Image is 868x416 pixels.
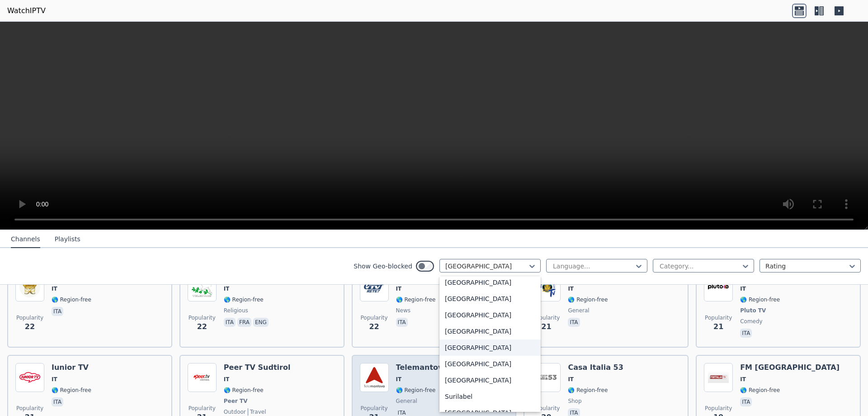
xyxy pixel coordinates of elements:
span: IT [224,376,230,383]
span: Popularity [705,314,732,321]
span: Popularity [533,314,560,321]
span: 🌎 Region-free [568,296,608,303]
img: Cusano Italia TV [532,273,561,301]
img: Casa Italia 53 [532,363,561,392]
span: Popularity [16,314,43,321]
span: comedy [740,318,763,325]
p: ita [52,307,63,316]
p: ita [52,397,63,406]
span: Popularity [16,405,43,412]
h6: Peer TV Sudtirol [224,363,291,372]
span: IT [568,376,574,383]
span: 21 [541,321,551,332]
p: eng [253,318,269,327]
img: Peer TV Sudtirol [188,363,217,392]
span: 🌎 Region-free [52,296,91,303]
img: Iunior TV [15,363,44,392]
span: 🌎 Region-free [396,387,436,394]
img: FM ITALIA [704,363,733,392]
span: 22 [197,321,207,332]
span: Popularity [361,314,388,321]
h6: Casa Italia 53 [568,363,623,372]
div: [GEOGRAPHIC_DATA] [439,323,541,339]
span: IT [396,376,402,383]
span: 🌎 Region-free [568,387,608,394]
span: Popularity [361,405,388,412]
p: ita [224,318,236,327]
img: eTv Rete 7 [360,273,389,301]
span: general [568,307,589,314]
span: 🌎 Region-free [224,387,264,394]
span: Popularity [705,405,732,412]
a: WatchIPTV [7,5,46,16]
span: Popularity [189,314,216,321]
span: IT [224,285,230,292]
span: IT [568,285,574,292]
h6: Telemantova [396,363,448,372]
div: [GEOGRAPHIC_DATA] [439,339,541,356]
span: 🌎 Region-free [224,296,264,303]
p: fra [237,318,251,327]
div: [GEOGRAPHIC_DATA] [439,307,541,323]
img: Telepace 4 [188,273,217,301]
span: IT [740,285,746,292]
img: Telemantova [360,363,389,392]
span: 🌎 Region-free [52,387,91,394]
span: religious [224,307,248,314]
span: IT [396,285,402,292]
div: [GEOGRAPHIC_DATA] [439,274,541,291]
p: ita [568,318,580,327]
span: 🌎 Region-free [740,296,780,303]
span: 🌎 Region-free [740,387,780,394]
span: IT [740,376,746,383]
img: FailArmy [704,273,733,301]
button: Playlists [55,231,80,248]
div: [GEOGRAPHIC_DATA] [439,372,541,388]
button: Channels [11,231,40,248]
span: news [396,307,410,314]
div: Surilabel [439,388,541,405]
p: ita [740,329,752,338]
h6: Iunior TV [52,363,91,372]
span: travel [248,408,266,416]
img: Sophia TV [15,273,44,301]
p: ita [396,318,408,327]
span: 21 [713,321,723,332]
h6: FM [GEOGRAPHIC_DATA] [740,363,840,372]
div: [GEOGRAPHIC_DATA] [439,291,541,307]
span: IT [52,285,57,292]
span: Peer TV [224,397,248,405]
span: Popularity [189,405,216,412]
span: general [396,397,417,405]
div: [GEOGRAPHIC_DATA] [439,356,541,372]
p: ita [740,397,752,406]
label: Show Geo-blocked [354,262,412,271]
span: outdoor [224,408,246,416]
span: Pluto TV [740,307,766,314]
span: 22 [369,321,379,332]
span: Popularity [533,405,560,412]
span: 22 [25,321,35,332]
span: shop [568,397,581,405]
span: 🌎 Region-free [396,296,436,303]
span: IT [52,376,57,383]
